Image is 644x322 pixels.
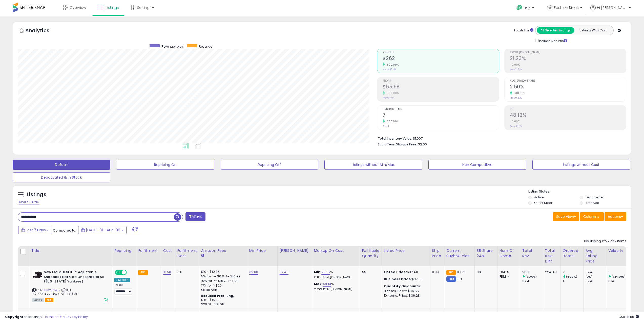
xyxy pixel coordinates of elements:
[545,248,558,264] div: Total Rev. Diff.
[432,248,442,259] div: Ship Price
[385,63,399,67] small: 600.00%
[545,270,557,274] div: 224.40
[32,298,44,302] span: All listings currently available for purchase on Amazon
[378,136,412,141] b: Total Inventory Value:
[114,278,130,282] div: Low. FBA *
[531,38,573,44] div: Include Returns
[384,270,407,274] b: Listed Price:
[18,226,52,234] button: Last 7 Days
[514,28,533,33] div: Totals For
[163,248,173,253] div: Cost
[323,281,331,287] a: 48.13
[586,275,593,279] small: (0%)
[201,270,243,274] div: $10 - $10.76
[597,5,627,10] span: Hi [PERSON_NAME]
[163,270,171,275] a: 16.50
[383,125,389,128] small: Prev: 1
[384,284,426,289] div: :
[43,314,65,319] a: Terms of Use
[383,112,499,119] h2: 7
[378,135,622,141] li: $1,007
[512,91,526,95] small: 338.60%
[608,270,629,274] div: 1
[418,142,427,147] span: $2.00
[510,51,626,54] span: Profit [PERSON_NAME]
[457,270,466,274] span: 37.76
[201,302,243,307] div: $20.01 - $21.68
[362,248,380,259] div: Fulfillable Quantity
[106,5,119,10] span: Listings
[201,298,243,302] div: $15 - $15.83
[70,5,86,10] span: Overview
[249,248,275,253] div: Min Price
[510,68,522,71] small: Prev: 21.23%
[532,160,630,170] button: Listings without Cost
[528,189,631,194] p: Listing States:
[362,270,378,274] div: 55
[510,108,626,111] span: ROI
[201,274,243,279] div: 5% for >= $0 & <= $14.99
[383,51,499,54] span: Revenue
[384,293,426,298] div: 10 Items, Price: $36.28
[383,55,499,62] h2: $262
[605,212,626,221] button: Actions
[13,160,110,170] button: Default
[26,228,46,233] span: Last 7 Days
[31,248,110,253] div: Title
[280,248,310,253] div: [PERSON_NAME]
[314,270,356,279] div: %
[314,270,322,274] b: Min:
[385,120,399,123] small: 600.00%
[249,270,258,275] a: 32.00
[510,84,626,91] h2: 2.50%
[563,270,583,274] div: 7
[512,1,539,16] a: Help
[114,283,132,295] div: Preset:
[199,44,212,49] span: Revenue
[5,314,24,319] strong: Copyright
[584,239,626,244] div: Displaying 1 to 2 of 2 items
[383,84,499,91] h2: $55.58
[201,283,243,288] div: 17% for > $20
[384,284,420,289] b: Quantity discounts
[554,5,579,10] span: Fashion Kings
[566,275,577,279] small: (600%)
[378,142,417,146] b: Short Term Storage Fees:
[177,248,197,259] div: Fulfillment Cost
[385,91,399,95] small: 600.00%
[115,270,122,275] span: ON
[126,270,134,275] span: OFF
[563,279,583,283] div: 1
[526,275,537,279] small: (600%)
[201,288,243,292] div: $0.30 min
[18,200,40,204] div: Clear All Filters
[383,108,499,111] span: Ordered Items
[537,27,574,34] button: All Selected Listings
[221,160,318,170] button: Repricing Off
[383,80,499,82] span: Profit
[43,288,60,292] a: B0BWFPL4SR
[177,270,195,274] div: 6.6
[201,294,234,298] b: Reduced Prof. Rng.
[477,248,495,259] div: BB Share 24h.
[510,80,626,82] span: Avg. Buybox Share
[45,298,53,302] span: FBA
[563,248,581,259] div: Ordered Items
[500,274,516,279] div: FBM: 4
[432,270,440,274] div: 0.00
[510,125,522,128] small: Prev: 48.12%
[590,5,631,16] a: Hi [PERSON_NAME]
[324,160,422,170] button: Listings without Min/Max
[314,248,358,253] div: Markup on Cost
[314,281,323,286] b: Max:
[446,270,456,275] small: FBA
[314,276,356,279] p: 10.81% Profit [PERSON_NAME]
[534,201,553,205] label: Out of Stock
[314,282,356,291] div: %
[446,276,456,282] small: FBM
[524,6,531,10] span: Help
[117,160,214,170] button: Repricing On
[280,270,289,275] a: 37.40
[384,277,426,281] div: $37.03
[510,112,626,119] h2: 48.12%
